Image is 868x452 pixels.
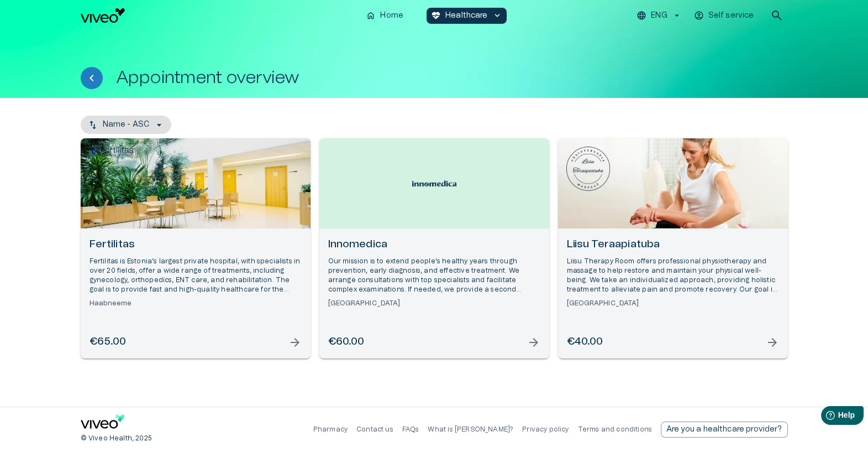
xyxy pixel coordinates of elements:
h6: [GEOGRAPHIC_DATA] [567,299,779,308]
button: ecg_heartHealthcarekeyboard_arrow_down [427,8,507,24]
p: Fertilitas is Estonia’s largest private hospital, with specialists in over 20 fields, offer a wid... [90,257,302,295]
h6: Fertilitas [90,237,302,252]
span: arrow_forward [527,336,540,349]
img: Viveo logo [81,8,125,23]
h6: [GEOGRAPHIC_DATA] [328,299,540,308]
p: Contact us [356,425,393,434]
iframe: Help widget launcher [782,402,868,433]
img: Fertilitas logo [89,147,133,157]
div: Are you a healthcare provider? [661,422,788,438]
p: Our mission is to extend people’s healthy years through prevention, early diagnosis, and effectiv... [328,257,540,295]
span: search [770,9,783,22]
button: Self service [692,8,757,24]
h6: €60.00 [328,335,365,350]
p: Healthcare [445,10,488,22]
p: © Viveo Health, 2025 [81,434,152,443]
span: home [366,11,376,20]
a: Send email to partnership request to viveo [661,422,788,438]
a: FAQs [402,426,419,433]
img: Liisu Teraapiatuba logo [566,147,611,191]
button: Name - ASC [81,116,172,134]
p: Are you a healthcare provider? [666,424,782,435]
button: Back [81,67,103,89]
button: open search modal [765,4,787,27]
h6: €65.00 [90,335,127,350]
h1: Appointment overview [116,68,299,87]
span: arrow_forward [288,336,302,349]
a: Open selected supplier available booking dates [558,138,788,359]
h6: Innomedica [328,237,540,252]
img: Innomedica logo [412,180,456,187]
a: Navigate to homepage [81,8,357,23]
h6: Liisu Teraapiatuba [567,237,779,252]
a: Pharmacy [313,426,348,433]
h6: €40.00 [567,335,603,350]
a: Open selected supplier available booking dates [319,138,549,359]
button: ENG [635,8,683,24]
a: Privacy policy [522,426,569,433]
span: keyboard_arrow_down [492,11,502,20]
a: Open selected supplier available booking dates [81,138,311,359]
p: ENG [651,10,667,22]
p: What is [PERSON_NAME]? [428,425,513,434]
p: Home [380,10,403,22]
a: Navigate to home page [81,414,125,433]
span: arrow_forward [766,336,779,349]
p: Self service [708,10,754,22]
p: Liisu Therapy Room offers professional physiotherapy and massage to help restore and maintain you... [567,257,779,295]
span: ecg_heart [431,11,441,20]
a: Terms and conditions [578,426,652,433]
h6: Haabneeme [90,299,302,308]
p: Name - ASC [103,119,150,131]
button: homeHome [361,8,409,24]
